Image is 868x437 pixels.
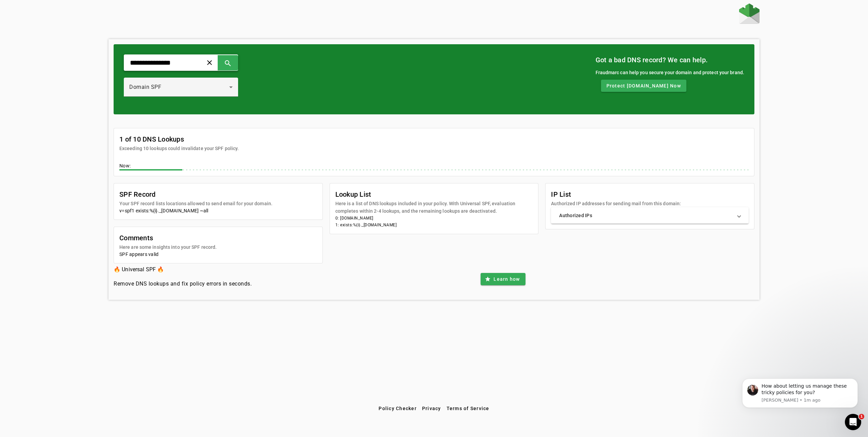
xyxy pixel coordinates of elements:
div: Fraudmarc can help you secure your domain and protect your brand. [596,69,745,76]
a: Home [739,3,759,26]
span: Policy Checker [379,406,417,411]
mat-card-subtitle: Exceeding 10 lookups could invalidate your SPF policy. [119,145,239,152]
mat-card-title: Lookup List [335,189,533,200]
div: v=spf1 exists:%{i}._[DOMAIN_NAME] ~all [119,207,317,214]
mat-card-title: Got a bad DNS record? We can help. [596,54,745,65]
li: 0: [DOMAIN_NAME] [335,215,533,222]
button: Policy Checker [376,402,419,415]
mat-panel-title: Authorized IPs [559,212,732,219]
iframe: Intercom live chat [845,414,861,430]
mat-card-title: IP List [551,189,681,200]
iframe: Intercom notifications message [732,368,868,419]
mat-card-title: SPF Record [119,189,272,200]
li: 1: exists:%{i}._[DOMAIN_NAME] [335,222,533,228]
button: Protect [DOMAIN_NAME] Now [601,80,686,92]
div: SPF appears valid [119,251,317,258]
button: Terms of Service [444,402,492,415]
button: Privacy [419,402,444,415]
div: Now: [119,162,749,171]
span: Learn how [494,276,520,282]
span: Privacy [422,406,441,411]
span: 1 [859,414,864,419]
mat-card-subtitle: Your SPF record lists locations allowed to send email for your domain. [119,200,272,207]
h4: Remove DNS lookups and fix policy errors in seconds. [114,280,252,288]
mat-card-subtitle: Authorized IP addresses for sending mail from this domain: [551,200,681,207]
img: Fraudmarc Logo [739,3,759,24]
mat-card-title: Comments [119,232,217,243]
h3: 🔥 Universal SPF 🔥 [114,265,252,274]
mat-expansion-panel-header: Authorized IPs [551,207,749,224]
mat-card-subtitle: Here is a list of DNS lookups included in your policy. With Universal SPF, evaluation completes w... [335,200,533,215]
span: Protect [DOMAIN_NAME] Now [606,82,681,89]
mat-card-title: 1 of 10 DNS Lookups [119,134,239,145]
span: Domain SPF [129,84,161,90]
span: Terms of Service [447,406,489,411]
mat-card-subtitle: Here are some insights into your SPF record. [119,243,217,251]
button: Learn how [481,273,525,285]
